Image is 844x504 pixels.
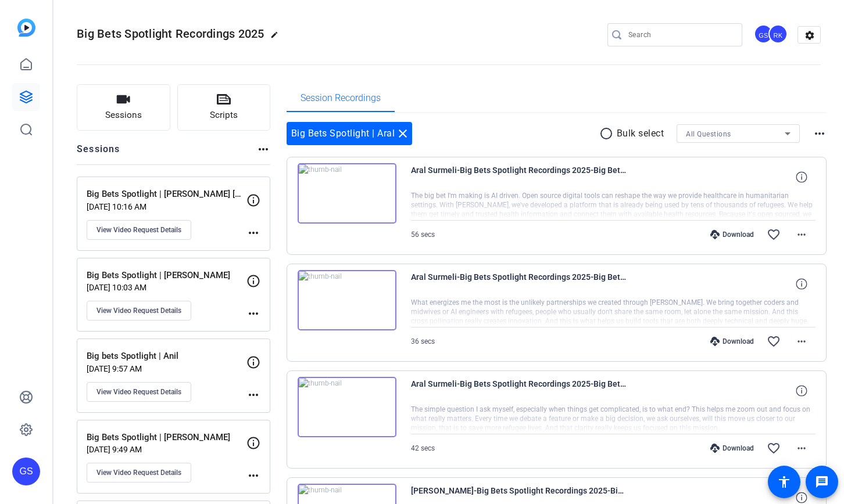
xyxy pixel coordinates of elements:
[411,444,435,452] span: 42 secs
[270,31,284,45] mat-icon: edit
[77,27,264,41] span: Big Bets Spotlight Recordings 2025
[628,28,733,42] input: Search
[795,441,809,455] mat-icon: more_horiz
[210,109,238,122] span: Scripts
[87,364,246,373] p: [DATE] 9:57 AM
[177,84,271,131] button: Scripts
[12,458,40,485] div: GS
[96,468,181,477] span: View Video Request Details
[298,377,396,437] img: thumb-nail
[87,463,191,483] button: View Video Request Details
[411,163,626,191] span: Aral Surmeli-Big Bets Spotlight Recordings 2025-Big Bets Spotlight - Aral-1749833163324-webcam
[246,226,260,240] mat-icon: more_horiz
[287,122,413,145] div: Big Bets Spotlight | Aral
[777,475,791,489] mat-icon: accessibility
[767,228,781,242] mat-icon: favorite_border
[105,109,142,122] span: Sessions
[246,307,260,321] mat-icon: more_horiz
[396,127,410,141] mat-icon: close
[815,475,829,489] mat-icon: message
[301,93,381,103] span: Session Recordings
[246,469,260,483] mat-icon: more_horiz
[411,377,626,405] span: Aral Surmeli-Big Bets Spotlight Recordings 2025-Big Bets Spotlight - Aral-1749832847233-webcam
[411,231,435,239] span: 56 secs
[754,24,774,45] ngx-avatar: Garrett Sherwood
[686,130,731,138] span: All Questions
[87,445,246,454] p: [DATE] 9:49 AM
[704,337,760,346] div: Download
[704,230,760,239] div: Download
[411,270,626,298] span: Aral Surmeli-Big Bets Spotlight Recordings 2025-Big Bets Spotlight - Aral-1749832940781-webcam
[256,142,270,156] mat-icon: more_horiz
[754,24,773,44] div: GS
[96,306,181,315] span: View Video Request Details
[617,127,664,141] p: Bulk select
[96,387,181,397] span: View Video Request Details
[798,27,821,44] mat-icon: settings
[767,441,781,455] mat-icon: favorite_border
[87,301,191,321] button: View Video Request Details
[298,270,396,330] img: thumb-nail
[87,269,246,282] p: Big Bets Spotlight | [PERSON_NAME]
[411,337,435,345] span: 36 secs
[77,142,120,164] h2: Sessions
[298,163,396,224] img: thumb-nail
[87,202,246,211] p: [DATE] 10:16 AM
[87,188,246,201] p: Big Bets Spotlight | [PERSON_NAME] [PERSON_NAME]
[795,334,809,348] mat-icon: more_horiz
[704,444,760,453] div: Download
[77,84,170,131] button: Sessions
[87,283,246,292] p: [DATE] 10:03 AM
[87,350,246,363] p: Big bets Spotlight | Anil
[813,127,827,141] mat-icon: more_horiz
[96,225,181,235] span: View Video Request Details
[599,127,617,141] mat-icon: radio_button_unchecked
[795,228,809,242] mat-icon: more_horiz
[246,388,260,402] mat-icon: more_horiz
[87,220,191,240] button: View Video Request Details
[87,382,191,402] button: View Video Request Details
[17,19,35,37] img: blue-gradient.svg
[87,431,246,444] p: Big Bets Spotlight | [PERSON_NAME]
[768,24,788,44] div: RK
[768,24,789,45] ngx-avatar: Raisa Kuddus
[767,334,781,348] mat-icon: favorite_border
